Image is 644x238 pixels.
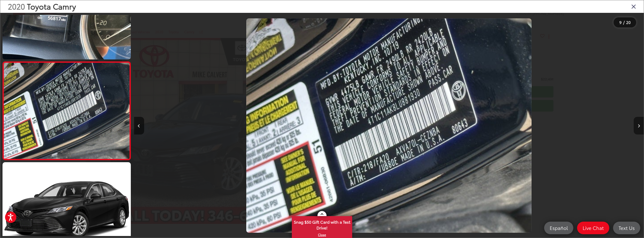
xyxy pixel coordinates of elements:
button: Next image [634,117,644,134]
span: Español [547,225,570,231]
span: 20 [626,19,631,25]
div: 2020 Toyota Camry LE 8 [134,18,644,233]
a: Español [544,222,573,234]
i: Close gallery [631,3,636,10]
span: / [623,21,625,24]
a: Live Chat [577,222,609,234]
span: Toyota Camry [27,1,76,12]
img: 2020 Toyota Camry LE [246,18,532,233]
span: Snag $50 Gift Card with a Test Drive! [292,217,352,232]
a: Text Us [613,222,640,234]
span: Text Us [616,225,637,231]
span: Live Chat [580,225,606,231]
span: 2020 [8,1,25,12]
span: 9 [619,19,622,25]
button: Previous image [134,117,144,134]
img: 2020 Toyota Camry LE [3,63,131,159]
